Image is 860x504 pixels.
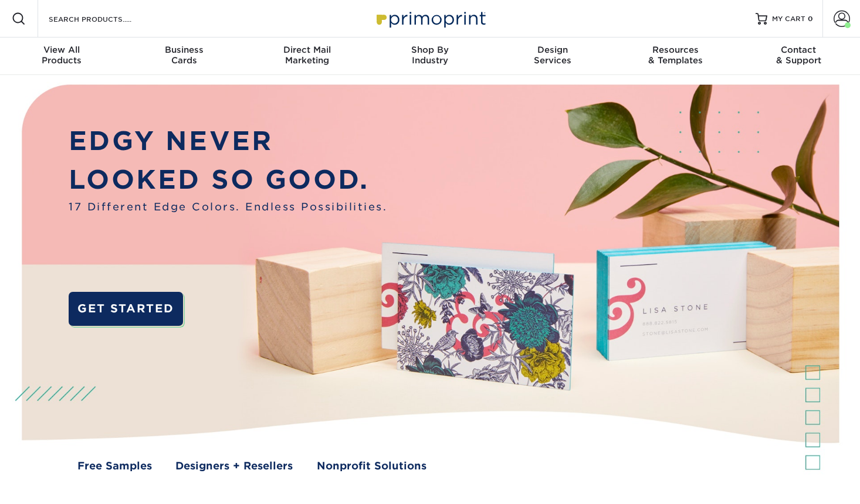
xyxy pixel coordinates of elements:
[175,458,293,474] a: Designers + Resellers
[614,38,737,75] a: Resources& Templates
[737,45,860,55] span: Contact
[48,12,162,26] input: SEARCH PRODUCTS.....
[69,199,387,214] span: 17 Different Edge Colors. Endless Possibilities.
[614,45,737,55] span: Resources
[737,45,860,66] div: & Support
[123,38,245,75] a: BusinessCards
[246,45,368,66] div: Marketing
[737,38,860,75] a: Contact& Support
[614,45,737,66] div: & Templates
[77,458,152,474] a: Free Samples
[246,38,368,75] a: Direct MailMarketing
[317,458,426,474] a: Nonprofit Solutions
[69,122,387,161] p: EDGY NEVER
[123,45,245,66] div: Cards
[123,45,245,55] span: Business
[492,45,614,55] span: Design
[371,6,489,31] img: Primoprint
[492,45,614,66] div: Services
[368,45,491,55] span: Shop By
[368,38,491,75] a: Shop ByIndustry
[492,38,614,75] a: DesignServices
[368,45,491,66] div: Industry
[69,292,182,326] a: GET STARTED
[246,45,368,55] span: Direct Mail
[772,14,805,24] span: MY CART
[69,161,387,199] p: LOOKED SO GOOD.
[808,15,813,23] span: 0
